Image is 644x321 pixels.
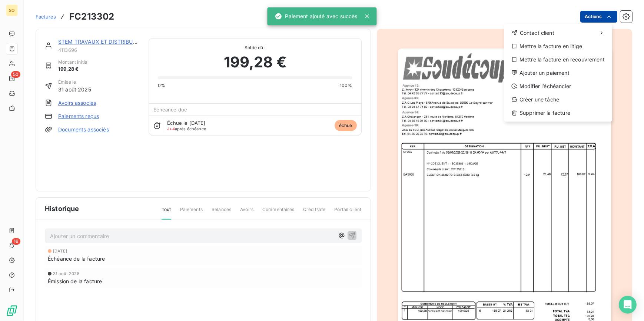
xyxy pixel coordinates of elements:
[507,54,609,66] div: Mettre la facture en recouvrement
[507,40,609,52] div: Mettre la facture en litige
[507,80,609,92] div: Modifier l’échéancier
[507,94,609,106] div: Créer une tâche
[275,10,357,23] div: Paiement ajouté avec succès
[520,29,554,37] span: Contact client
[504,24,612,122] div: Actions
[507,107,609,119] div: Supprimer la facture
[507,67,609,79] div: Ajouter un paiement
